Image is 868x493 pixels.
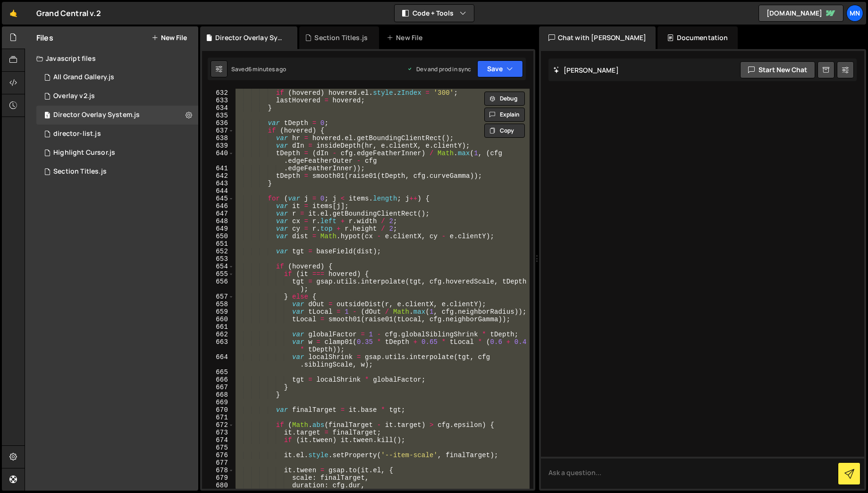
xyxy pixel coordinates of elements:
div: 655 [202,270,234,278]
button: Start new chat [740,61,815,78]
div: 675 [202,444,234,451]
a: [DOMAIN_NAME] [758,5,843,22]
div: 676 [202,451,234,459]
div: 670 [202,406,234,414]
div: 662 [202,331,234,338]
div: Grand Central v.2 [36,8,101,19]
div: 661 [202,323,234,331]
div: 646 [202,202,234,210]
a: 🤙 [2,2,25,25]
div: Section Titles.js [53,167,107,176]
h2: Files [36,33,53,43]
div: 653 [202,255,234,263]
div: Saved [231,65,286,73]
button: Debug [484,92,525,106]
div: 636 [202,119,234,127]
div: 673 [202,429,234,436]
span: 1 [44,112,50,120]
div: 657 [202,293,234,301]
div: 652 [202,248,234,255]
div: 647 [202,210,234,217]
div: 643 [202,180,234,187]
div: Highlight Cursor.js [53,149,115,157]
div: 633 [202,97,234,104]
div: 664 [202,353,234,368]
div: 658 [202,301,234,308]
div: 663 [202,338,234,353]
button: Copy [484,124,525,138]
button: Save [477,60,523,77]
div: 15298/43578.js [36,68,198,87]
div: 672 [202,421,234,429]
button: New File [152,34,187,42]
div: 640 [202,150,234,165]
div: 654 [202,263,234,270]
div: 15298/42891.js [36,106,198,125]
button: Explain [484,108,525,122]
div: 674 [202,436,234,444]
div: 669 [202,399,234,406]
h2: [PERSON_NAME] [553,66,619,75]
div: 659 [202,308,234,316]
div: 642 [202,172,234,180]
div: 648 [202,217,234,225]
button: Code + Tools [395,5,474,22]
div: 644 [202,187,234,195]
div: 634 [202,104,234,112]
div: Javascript files [25,49,198,68]
div: 649 [202,225,234,233]
div: 667 [202,384,234,391]
div: 638 [202,134,234,142]
div: 680 [202,482,234,489]
div: Chat with [PERSON_NAME] [539,26,656,49]
a: MN [846,5,863,22]
div: Overlay v2.js [53,92,95,100]
div: 15298/43117.js [36,143,198,162]
div: 677 [202,459,234,467]
div: director-list.js [53,130,101,138]
div: 637 [202,127,234,134]
div: New File [387,33,426,42]
div: 678 [202,467,234,474]
div: 660 [202,316,234,323]
div: 6 minutes ago [248,65,286,73]
div: 645 [202,195,234,202]
div: Dev and prod in sync [407,65,471,73]
div: 668 [202,391,234,399]
div: 15298/45944.js [36,87,198,106]
div: Director Overlay System.js [215,33,286,42]
div: 665 [202,368,234,376]
div: 679 [202,474,234,482]
div: 632 [202,89,234,97]
div: Documentation [657,26,737,49]
div: 641 [202,165,234,172]
div: 666 [202,376,234,384]
div: 671 [202,414,234,421]
div: 639 [202,142,234,150]
div: 15298/40223.js [36,162,198,181]
div: 635 [202,112,234,119]
div: 656 [202,278,234,293]
div: 15298/40379.js [36,125,198,143]
div: 650 [202,233,234,240]
div: 651 [202,240,234,248]
div: Director Overlay System.js [53,111,140,119]
div: Section Titles.js [314,33,368,42]
div: All Grand Gallery.js [53,73,114,82]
